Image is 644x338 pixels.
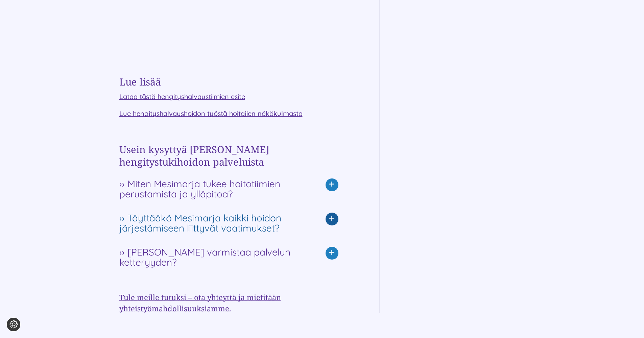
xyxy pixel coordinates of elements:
span: ›› [PERSON_NAME] varmistaa palvelun ketteryyden? [119,247,311,267]
span: ›› Täyttääkö Mesimarja kaikki hoidon järjestämiseen liittyvät vaatimukset? [119,213,311,233]
h2: Usein kysyttyä [PERSON_NAME] hengitystukihoidon palveluista [119,143,338,168]
a: ›› Miten Mesimarja tukee hoitotiimien perustamista ja ylläpitoa? [119,172,338,206]
a: Lue hengityshalvaushoidon työstä hoitajien näkökulmasta [119,109,303,118]
a: ›› Täyttääkö Mesimarja kaikki hoidon järjestämiseen liittyvät vaatimukset? [119,206,338,240]
h2: Lue lisää [119,75,338,88]
span: ›› Miten Mesimarja tukee hoitotiimien perustamista ja ylläpitoa? [119,179,311,199]
a: ›› [PERSON_NAME] varmistaa palvelun ketteryyden? [119,240,338,274]
a: Tule meille tutuksi – ota yhteyttä ja mietitään yhteistyömahdollisuuksiamme. [119,292,281,313]
a: Lataa tästä hengityshalvaustiimien esite [119,92,245,101]
button: Evästeasetukset [7,318,20,331]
